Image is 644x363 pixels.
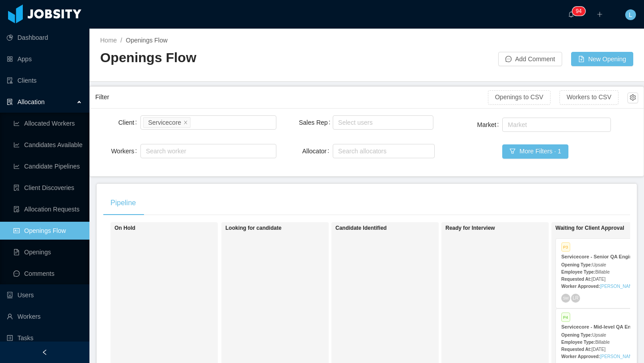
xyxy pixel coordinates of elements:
a: icon: auditClients [7,72,82,89]
strong: Opening Type: [561,333,592,338]
span: Upsale [592,262,606,267]
strong: Opening Type: [561,262,592,267]
strong: Employee Type: [561,340,595,345]
h1: Looking for candidate [225,225,351,232]
strong: Requested At: [561,277,591,282]
span: SM [563,296,568,300]
a: icon: profileTasks [7,329,82,347]
input: Workers [143,146,148,156]
h2: Openings Flow [100,49,367,67]
strong: Worker Approved: [561,284,600,289]
p: 9 [576,7,579,16]
span: P4 [561,312,570,322]
label: Workers [111,148,140,155]
a: icon: file-doneAllocation Requests [13,200,82,218]
input: Client [192,117,197,128]
i: icon: plus [597,11,603,17]
span: L [629,9,632,20]
a: icon: line-chartCandidate Pipelines [13,157,82,175]
span: P3 [561,242,570,252]
div: Market [508,120,602,129]
li: Servicecore [143,117,191,128]
button: icon: messageAdd Comment [498,52,562,66]
div: Select users [338,118,424,127]
span: [DATE] [591,277,605,282]
span: Billable [595,340,610,345]
sup: 94 [572,7,585,16]
div: Pipeline [103,190,143,215]
a: icon: file-textOpenings [13,243,82,261]
button: icon: setting [627,93,638,103]
strong: Employee Type: [561,270,595,274]
label: Sales Rep [299,119,334,126]
label: Allocator [302,148,333,155]
div: Search worker [146,147,263,156]
p: 4 [579,7,582,16]
a: Home [100,37,117,44]
a: [PERSON_NAME] [600,354,637,359]
a: icon: pie-chartDashboard [7,29,82,46]
button: Openings to CSV [488,90,551,105]
button: icon: file-addNew Opening [571,52,633,66]
a: icon: userWorkers [7,308,82,325]
input: Market [505,119,510,130]
a: icon: messageComments [13,265,82,283]
input: Sales Rep [335,117,340,128]
button: Workers to CSV [559,90,619,105]
div: Search allocators [338,147,425,156]
strong: Worker Approved: [561,354,600,359]
span: / [120,37,122,44]
a: icon: file-searchClient Discoveries [13,179,82,197]
a: icon: robotUsers [7,286,82,304]
h1: Ready for Interview [445,225,571,232]
span: Billable [595,270,610,274]
div: Filter [95,89,488,106]
i: icon: close [183,120,188,125]
span: LR [572,295,578,300]
button: icon: filterMore Filters · 1 [502,144,568,159]
span: Allocation [17,98,45,106]
label: Market [477,121,503,128]
a: [PERSON_NAME] [600,284,637,289]
i: icon: solution [7,99,13,105]
h1: On Hold [114,225,240,232]
a: icon: line-chartCandidates Available [13,136,82,154]
span: [DATE] [591,347,605,352]
span: Upsale [592,333,606,338]
h1: Candidate Identified [335,225,461,232]
i: icon: bell [568,11,574,17]
a: icon: line-chartAllocated Workers [13,114,82,132]
label: Client [118,119,140,126]
span: Openings Flow [126,37,167,44]
a: icon: appstoreApps [7,50,82,68]
a: icon: idcardOpenings Flow [13,222,82,240]
div: Servicecore [148,118,181,127]
input: Allocator [335,146,340,156]
strong: Requested At: [561,347,591,352]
